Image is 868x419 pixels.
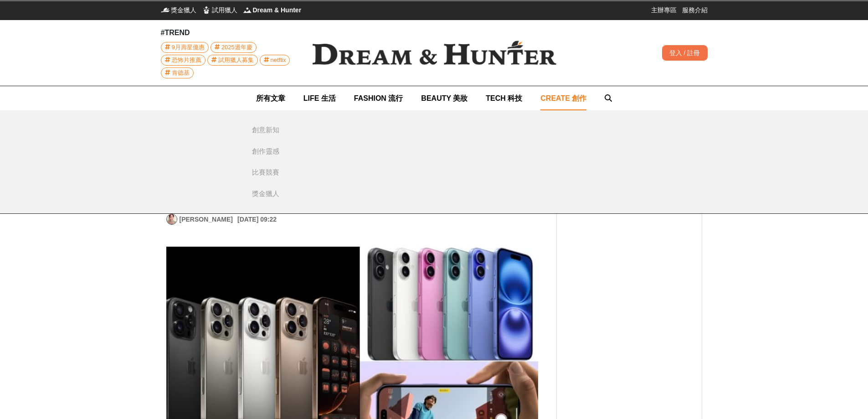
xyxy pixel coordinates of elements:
[252,146,298,157] a: 創作靈感
[161,27,298,38] div: #TREND
[354,86,403,110] a: FASHION 流行
[303,86,336,110] a: LIFE 生活
[252,146,279,157] div: 創作靈感
[540,86,586,110] a: CREATE 創作
[161,5,170,15] img: 獎金獵人
[662,45,708,61] div: 登入 / 註冊
[260,55,290,66] a: netflix
[167,214,177,224] img: Avatar
[221,42,252,52] span: 2025週年慶
[161,5,196,15] a: 獎金獵人獎金獵人
[202,5,237,15] a: 試用獵人試用獵人
[172,68,190,78] span: 肯德基
[237,215,277,224] div: [DATE] 09:22
[256,94,285,102] span: 所有文章
[161,67,194,78] a: 肯德基
[171,5,196,15] span: 獎金獵人
[298,26,571,80] img: Dream & Hunter
[243,5,302,15] a: Dream & HunterDream & Hunter
[682,5,708,15] a: 服務介紹
[243,5,252,15] img: Dream & Hunter
[180,215,233,224] a: [PERSON_NAME]
[651,5,677,15] a: 主辦專區
[540,94,586,102] span: CREATE 創作
[252,125,298,135] a: 創意新知
[421,86,467,110] a: BEAUTY 美妝
[166,214,177,225] a: Avatar
[211,42,257,53] a: 2025週年慶
[354,94,403,102] span: FASHION 流行
[212,5,237,15] span: 試用獵人
[486,94,522,102] span: TECH 科技
[172,42,205,52] span: 9月壽星優惠
[303,94,336,102] span: LIFE 生活
[486,86,522,110] a: TECH 科技
[202,5,211,15] img: 試用獵人
[218,55,254,65] span: 試用獵人募集
[252,189,298,199] a: 獎金獵人
[207,55,258,66] a: 試用獵人募集
[252,125,279,135] div: 創意新知
[256,86,285,110] a: 所有文章
[271,55,286,65] span: netflix
[161,55,205,66] a: 恐怖片推薦
[172,55,201,65] span: 恐怖片推薦
[252,167,298,178] a: 比賽競賽
[421,94,467,102] span: BEAUTY 美妝
[252,189,279,199] div: 獎金獵人
[253,5,302,15] span: Dream & Hunter
[161,42,209,53] a: 9月壽星優惠
[252,167,279,178] div: 比賽競賽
